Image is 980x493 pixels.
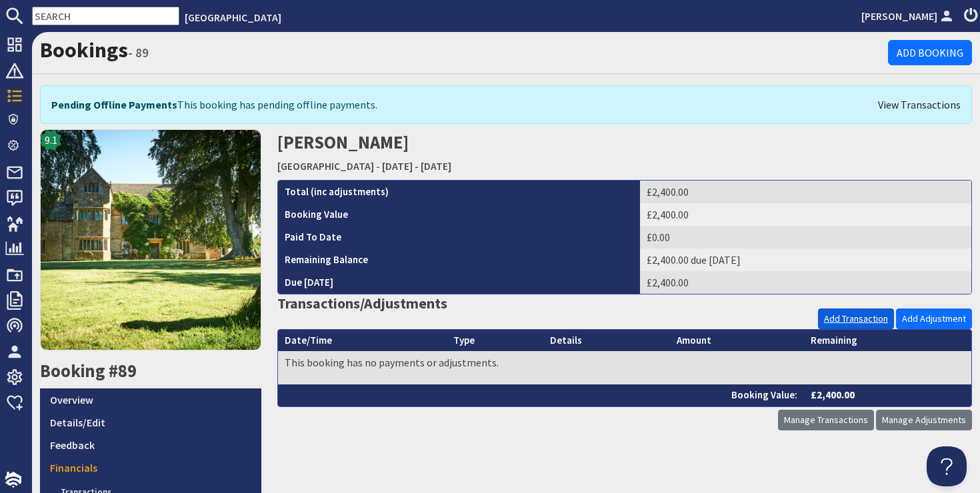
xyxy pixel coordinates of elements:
a: Manage Transactions [778,410,874,430]
a: Manage Adjustments [876,410,972,430]
th: Booking Value: [278,384,804,406]
a: View Transactions [878,97,961,113]
td: £0.00 [640,226,971,248]
a: Add Transaction [818,308,894,329]
span: - [376,159,380,173]
a: Bookings [40,37,128,63]
a: Overview [40,388,261,411]
p: This booking has no payments or adjustments. [285,354,965,370]
th: Paid To Date [278,226,640,248]
th: Remaining Balance [278,248,640,271]
th: Amount [670,330,804,352]
strong: Pending Offline Payments [51,98,177,111]
iframe: Toggle Customer Support [927,446,967,486]
small: - 89 [128,45,149,61]
th: Details [543,330,670,352]
td: £2,400.00 due [DATE] [640,248,971,271]
img: staytech_i_w-64f4e8e9ee0a9c174fd5317b4b171b261742d2d393467e5bdba4413f4f884c10.svg [5,472,21,488]
th: Type [447,330,543,352]
h2: Booking #89 [40,360,261,382]
div: This booking has pending offline payments. [51,97,878,113]
a: 9.1 [40,129,261,360]
a: [DATE] - [DATE] [382,159,451,173]
a: [GEOGRAPHIC_DATA] [277,159,374,173]
a: Financials [40,456,261,479]
th: Booking Value [278,203,640,226]
td: £2,400.00 [640,181,971,203]
a: Feedback [40,434,261,456]
input: SEARCH [32,7,179,25]
a: Add Adjustment [896,308,972,329]
a: [GEOGRAPHIC_DATA] [185,11,281,24]
th: Remaining [804,330,971,352]
th: Total (inc adjustments) [278,181,640,203]
td: £2,400.00 [640,271,971,294]
a: Add Booking [888,40,972,65]
strong: £2,400.00 [811,388,855,401]
span: 9.1 [45,132,57,148]
img: Primrose Manor's icon [40,129,261,350]
th: Date/Time [278,330,447,352]
th: Due [DATE] [278,271,640,294]
h2: [PERSON_NAME] [277,129,735,177]
h3: Transactions/Adjustments [277,294,973,312]
a: Details/Edit [40,411,261,434]
a: [PERSON_NAME] [861,8,956,24]
td: £2,400.00 [640,203,971,226]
